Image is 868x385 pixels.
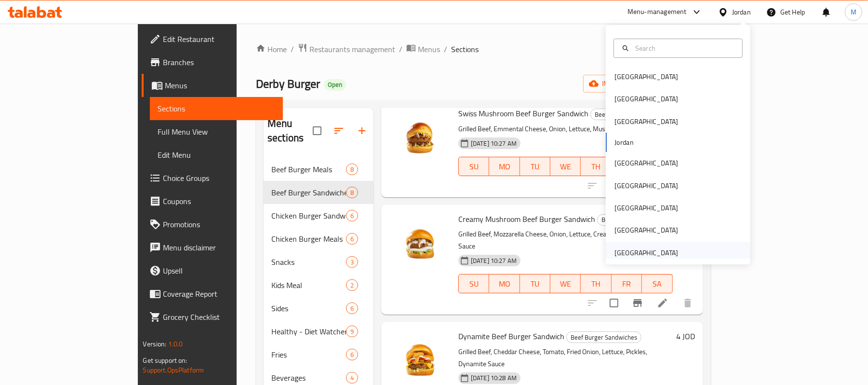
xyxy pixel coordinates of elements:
[444,43,447,55] li: /
[150,143,283,166] a: Edit Menu
[614,225,678,235] div: [GEOGRAPHIC_DATA]
[271,187,346,198] span: Beef Burger Sandwiches
[158,103,275,114] span: Sections
[346,302,358,314] div: items
[585,277,607,291] span: TH
[566,331,641,343] div: Beef Burger Sandwiches
[142,166,283,190] a: Choice Groups
[142,190,283,213] a: Coupons
[732,7,751,17] div: Jordan
[646,277,668,291] span: SA
[347,234,358,244] span: 6
[604,176,624,196] span: Select to update
[324,81,346,89] span: Open
[346,210,358,221] div: items
[614,247,678,258] div: [GEOGRAPHIC_DATA]
[142,27,283,51] a: Edit Restaurant
[347,211,358,220] span: 6
[256,73,320,95] span: Derby Burger
[614,203,678,213] div: [GEOGRAPHIC_DATA]
[614,71,678,82] div: [GEOGRAPHIC_DATA]
[142,51,283,74] a: Branches
[550,274,581,293] button: WE
[271,372,346,384] span: Beverages
[142,213,283,236] a: Promotions
[267,116,313,145] h2: Menu sections
[142,74,283,97] a: Menus
[657,297,668,309] a: Edit menu item
[143,354,187,367] span: Get support on:
[346,164,358,175] div: items
[520,157,550,176] button: TU
[264,158,374,181] div: Beef Burger Meals8
[264,320,374,343] div: Healthy - Diet Watcher9
[463,277,485,291] span: SU
[591,78,637,90] span: import
[163,219,275,230] span: Promotions
[489,274,520,293] button: MO
[271,256,346,268] span: Snacks
[458,329,564,344] span: Dynamite Beef Burger Sandwich
[458,123,673,135] p: Grilled Beef, Emmental Cheese, Onion, Lettuce, Mushroom & Ranch Sauce
[451,43,479,55] span: Sections
[597,214,672,226] div: Beef Burger Sandwiches
[165,80,275,91] span: Menus
[168,338,183,350] span: 1.0.0
[612,274,642,293] button: FR
[163,242,275,253] span: Menu disclaimer
[142,282,283,305] a: Coverage Report
[347,281,358,290] span: 2
[346,256,358,268] div: items
[550,157,581,176] button: WE
[590,109,666,120] div: Beef Burger Sandwiches
[142,236,283,259] a: Menu disclaimer
[347,350,358,359] span: 6
[271,326,346,337] span: Healthy - Diet Watcher
[458,346,673,370] p: Grilled Beef, Cheddar Cheese, Tomato, Fried Onion, Lettuce, Pickles, Dynamite Sauce
[591,109,665,120] span: Beef Burger Sandwiches
[307,121,327,141] span: Select all sections
[271,233,346,245] span: Chicken Burger Meals
[467,373,521,383] span: [DATE] 10:28 AM
[676,291,699,315] button: delete
[264,181,374,204] div: Beef Burger Sandwiches8
[264,204,374,227] div: Chicken Burger Sandwiches6
[158,149,275,161] span: Edit Menu
[163,172,275,184] span: Choice Groups
[350,119,374,142] button: Add section
[598,214,672,225] span: Beef Burger Sandwiches
[583,75,645,93] button: import
[271,279,346,291] span: Kids Meal
[347,258,358,267] span: 3
[406,43,440,55] a: Menus
[158,126,275,137] span: Full Menu View
[458,157,489,176] button: SU
[642,274,672,293] button: SA
[581,274,611,293] button: TH
[256,43,710,55] nav: breadcrumb
[143,364,204,376] a: Support.OpsPlatform
[614,180,678,191] div: [GEOGRAPHIC_DATA]
[489,157,520,176] button: MO
[347,165,358,174] span: 8
[143,338,166,350] span: Version:
[264,227,374,250] div: Chicken Burger Meals6
[324,79,346,91] div: Open
[327,119,350,142] span: Sort sections
[264,250,374,274] div: Snacks3
[458,106,588,121] span: Swiss Mushroom Beef Burger Sandwich
[163,265,275,276] span: Upsell
[163,56,275,68] span: Branches
[567,332,641,343] span: Beef Burger Sandwiches
[554,160,577,174] span: WE
[291,43,294,55] li: /
[524,160,547,174] span: TU
[163,195,275,207] span: Coupons
[493,160,516,174] span: MO
[271,210,346,221] span: Chicken Burger Sandwiches
[467,139,521,148] span: [DATE] 10:27 AM
[347,373,358,383] span: 4
[614,158,678,168] div: [GEOGRAPHIC_DATA]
